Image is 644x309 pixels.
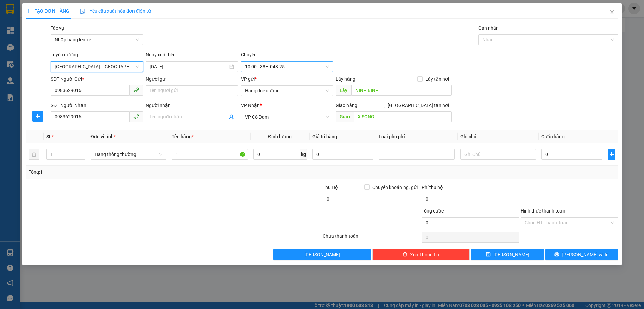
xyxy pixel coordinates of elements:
[304,251,340,258] span: [PERSON_NAME]
[351,85,452,96] input: Dọc đường
[323,185,338,190] span: Thu Hộ
[95,149,162,159] span: Hàng thông thường
[29,168,249,176] div: Tổng: 1
[609,10,615,15] span: close
[608,149,615,160] button: plus
[562,251,609,258] span: [PERSON_NAME] và In
[80,9,86,14] img: icon
[273,249,371,260] button: [PERSON_NAME]
[146,102,238,109] div: Người nhận
[385,102,452,109] span: [GEOGRAPHIC_DATA] tận nơi
[603,3,622,22] button: Close
[26,8,69,14] span: TẠO ĐƠN HÀNG
[312,149,373,160] input: 0
[521,208,565,214] label: Hình thức thanh toán
[241,51,333,61] div: Chuyến
[422,184,519,194] div: Phí thu hộ
[133,114,139,119] span: phone
[422,208,444,214] span: Tổng cước
[245,112,329,122] span: VP Cổ Đạm
[55,35,139,45] span: Nhập hàng lên xe
[486,252,491,257] span: save
[608,152,615,157] span: plus
[172,134,194,139] span: Tên hàng
[51,102,143,109] div: SĐT Người Nhận
[146,51,238,61] div: Ngày xuất bến
[146,75,238,83] div: Người gửi
[402,252,407,257] span: delete
[336,85,351,96] span: Lấy
[268,134,292,139] span: Định lượng
[372,249,470,260] button: deleteXóa Thông tin
[478,25,499,31] label: Gán nhãn
[322,232,421,244] div: Chưa thanh toán
[133,87,139,93] span: phone
[33,114,43,119] span: plus
[51,51,143,61] div: Tuyến đường
[312,134,337,139] span: Giá trị hàng
[458,130,539,143] th: Ghi chú
[423,75,452,83] span: Lấy tận nơi
[245,86,329,96] span: Hàng dọc đường
[46,134,52,139] span: SL
[471,249,544,260] button: save[PERSON_NAME]
[241,103,260,108] span: VP Nhận
[336,103,357,108] span: Giao hàng
[55,62,139,72] span: Hà Nội - Hà Tĩnh
[150,63,228,70] input: 13/08/2025
[554,252,559,257] span: printer
[300,149,307,160] span: kg
[336,76,355,82] span: Lấy hàng
[229,114,234,120] span: user-add
[51,25,64,31] label: Tác vụ
[410,251,439,258] span: Xóa Thông tin
[172,149,248,160] input: VD: Bàn, Ghế
[370,184,420,191] span: Chuyển khoản ng. gửi
[51,75,143,83] div: SĐT Người Gửi
[32,111,43,122] button: plus
[376,130,457,143] th: Loại phụ phí
[80,8,151,14] span: Yêu cầu xuất hóa đơn điện tử
[245,62,329,72] span: 10:00 - 38H-048.25
[541,134,565,139] span: Cước hàng
[336,111,354,122] span: Giao
[29,149,39,160] button: delete
[545,249,618,260] button: printer[PERSON_NAME] và In
[354,111,452,122] input: Dọc đường
[460,149,536,160] input: Ghi Chú
[241,75,333,83] div: VP gửi
[91,134,116,139] span: Đơn vị tính
[26,9,31,13] span: plus
[493,251,529,258] span: [PERSON_NAME]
